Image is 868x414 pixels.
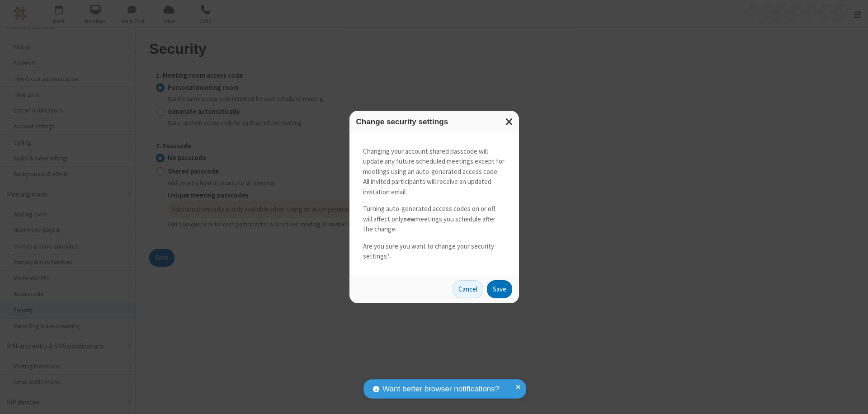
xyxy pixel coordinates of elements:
button: Close modal [500,111,519,133]
p: Turning auto-generated access codes on or off will affect only meetings you schedule after the ch... [363,204,505,235]
strong: new [403,215,415,223]
button: Cancel [453,280,483,298]
h3: Change security settings [356,118,512,126]
span: Want better browser notifications? [382,383,499,395]
p: Changing your account shared passcode will update any future scheduled meetings except for meetin... [363,146,505,198]
p: Are you sure you want to change your security settings? [363,241,505,262]
button: Save [487,280,512,298]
